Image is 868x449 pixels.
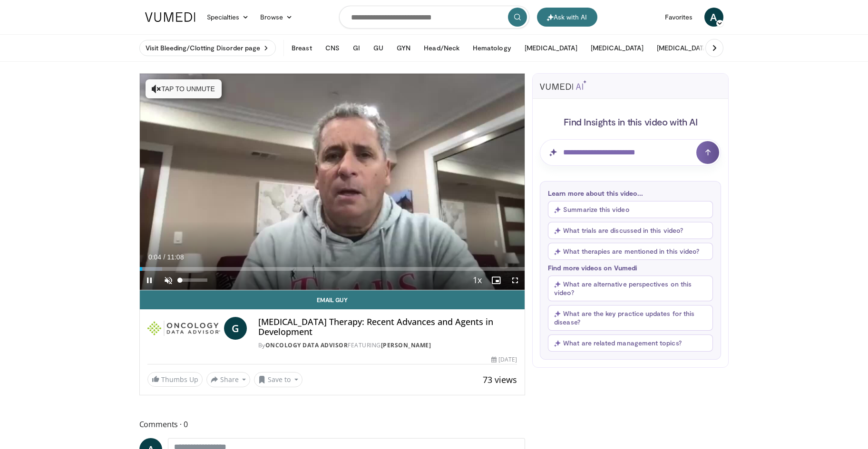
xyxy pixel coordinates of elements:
div: Progress Bar [140,267,525,271]
a: Browse [254,8,298,27]
button: What trials are discussed in this video? [548,222,713,239]
input: Question for AI [540,139,721,166]
img: Oncology Data Advisor [147,317,220,340]
a: Favorites [659,8,699,27]
a: Email Guy [140,290,525,309]
div: Volume Level [180,278,207,282]
button: Playback Rate [468,271,487,290]
img: VuMedi Logo [145,12,195,22]
button: Pause [140,271,159,290]
span: 73 views [483,374,517,385]
img: vumedi-ai-logo.svg [540,80,586,90]
button: [MEDICAL_DATA] [651,38,715,57]
button: Breast [286,38,317,57]
span: Comments 0 [139,418,526,430]
button: Enable picture-in-picture mode [487,271,506,290]
p: Find more videos on Vumedi [548,264,713,272]
button: GYN [391,38,416,57]
button: What are alternative perspectives on this video? [548,276,713,301]
button: GU [368,38,389,57]
button: Fullscreen [506,271,525,290]
a: [PERSON_NAME] [381,341,431,349]
video-js: Video Player [140,74,525,290]
button: Save to [254,372,302,387]
button: What are related management topics? [548,334,713,352]
h4: Find Insights in this video with AI [540,115,721,128]
div: [DATE] [491,355,517,364]
button: What therapies are mentioned in this video? [548,243,713,260]
a: Thumbs Up [147,372,203,387]
p: Learn more about this video... [548,189,713,197]
span: / [164,253,166,261]
button: What are the key practice updates for this disease? [548,305,713,331]
button: [MEDICAL_DATA] [519,38,583,57]
span: 0:04 [148,253,161,261]
button: Share [206,372,251,387]
button: [MEDICAL_DATA] [585,38,649,57]
button: Ask with AI [537,8,597,27]
button: Tap to unmute [146,79,222,98]
a: A [704,8,723,27]
a: Visit Bleeding/Clotting Disorder page [139,40,276,56]
button: Head/Neck [418,38,465,57]
button: Unmute [159,271,178,290]
span: 11:08 [167,253,184,261]
button: CNS [320,38,345,57]
button: Hematology [467,38,517,57]
div: By FEATURING [258,341,517,350]
a: Specialties [201,8,255,27]
h4: [MEDICAL_DATA] Therapy: Recent Advances and Agents in Development [258,317,517,337]
a: G [224,317,247,340]
input: Search topics, interventions [339,6,529,29]
button: Summarize this video [548,201,713,218]
button: GI [347,38,366,57]
a: Oncology Data Advisor [265,341,348,349]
